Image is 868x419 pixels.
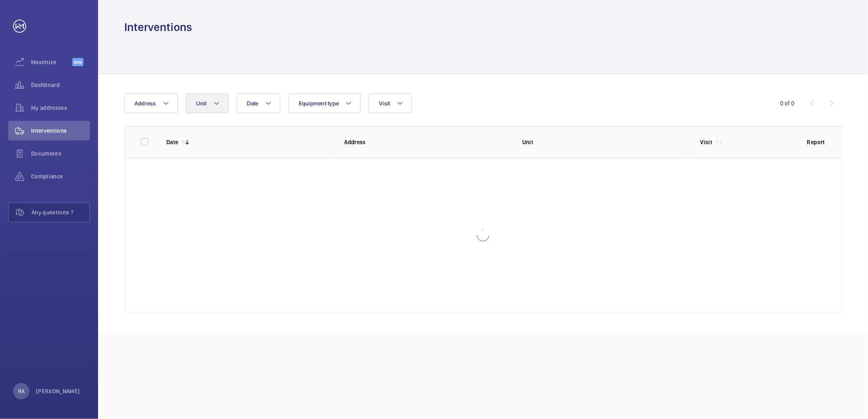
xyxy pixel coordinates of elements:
button: Visit [369,94,412,113]
p: Visit [700,138,713,146]
button: Equipment type [289,94,361,113]
p: Unit [522,138,687,146]
p: [PERSON_NAME] [36,387,80,395]
span: Documents [31,149,90,158]
button: Date [237,94,280,113]
span: Interventions [31,127,90,135]
button: Address [124,94,178,113]
p: Address [345,138,510,146]
p: RA [18,387,25,395]
button: Unit [186,94,228,113]
span: Any questions ? [31,208,89,216]
h1: Interventions [124,20,192,35]
div: 0 of 0 [780,99,795,107]
span: My addresses [31,104,90,112]
span: Equipment type [299,100,339,107]
span: Beta [72,58,83,66]
span: Address [134,100,156,107]
span: Unit [196,100,207,107]
p: Report [807,138,825,146]
span: Maximize [31,58,72,66]
p: Date [166,138,178,146]
span: Dashboard [31,81,90,89]
span: Compliance [31,172,90,181]
span: Visit [379,100,390,107]
span: Date [247,100,259,107]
